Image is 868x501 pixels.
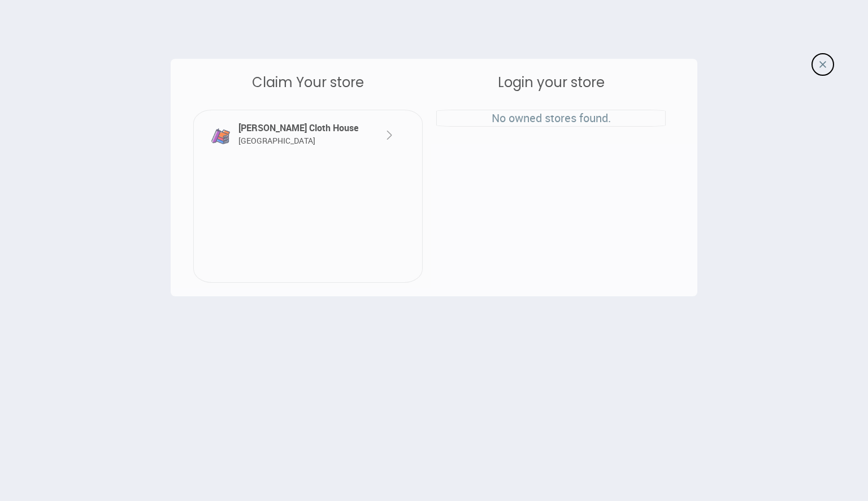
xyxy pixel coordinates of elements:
img: _LTLhcBRE84IzrteQDqldsXANEoM1t3Kx9alT5M8moavRtBZnn8XtOQEobv6Mh7mnu_kpLVN4SHpDSr7D_E8c1DjtVc [209,123,232,146]
p: No owned stores found. [437,110,665,127]
div: [PERSON_NAME] Cloth House [236,122,361,148]
div: Login your store [436,72,666,93]
img: 8zTxi7IzMsfkYqyYgBgfvSHvmzQA9juT1O3mhMgBDT8p5s20zMZ2JbefE1IEBlkXHwa7wAFxGwdILBLhkAAAAASUVORK5CYII= [819,61,826,68]
span: [GEOGRAPHIC_DATA] [238,135,315,146]
div: Claim Your store [193,72,423,93]
img: XlYOYvQ0gw0A81AM9AMNAPNQDPQDDQDzUAz0AxsaeAhO5CPe0h6BFsAAAAASUVORK5CYII= [383,128,396,142]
